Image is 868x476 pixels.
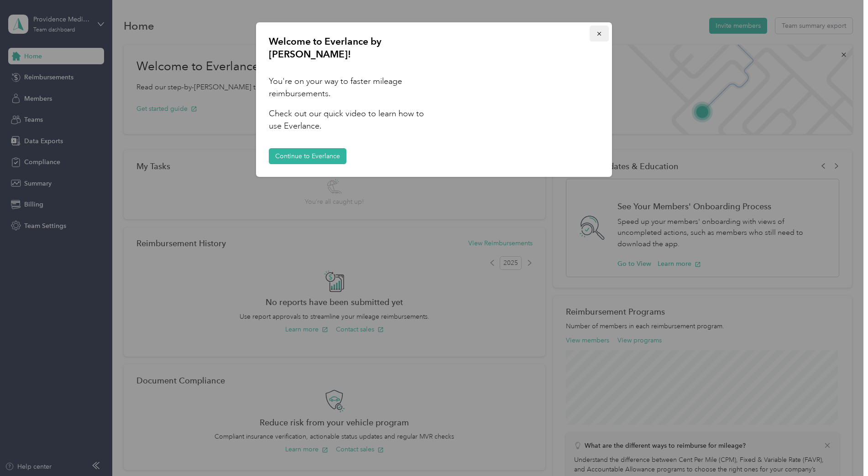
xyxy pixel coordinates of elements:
[439,35,600,158] iframe: Welcome to Everlance by Motus!
[269,108,429,132] h2: Check out our quick video to learn how to use Everlance.
[269,148,346,164] button: Continue to Everlance
[269,75,429,100] h2: You're on your way to faster mileage reimbursements.
[817,425,868,476] iframe: Everlance-gr Chat Button Frame
[269,35,429,61] h1: Welcome to Everlance by [PERSON_NAME]!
